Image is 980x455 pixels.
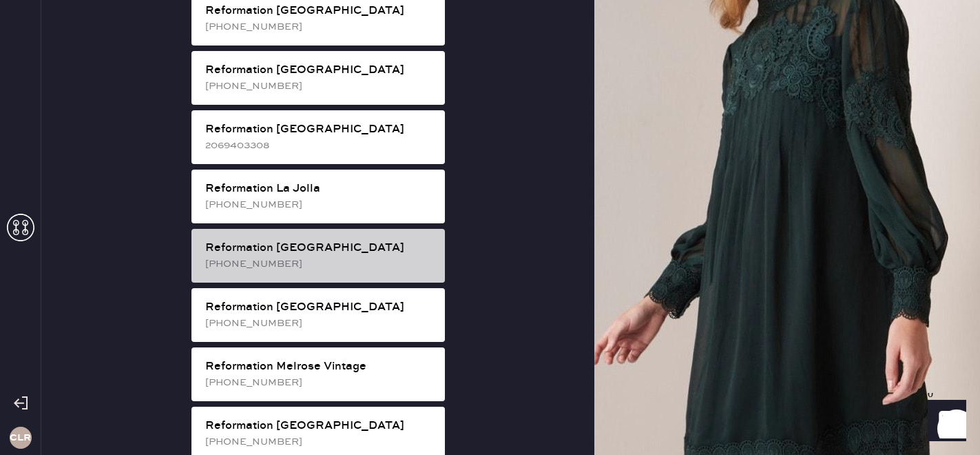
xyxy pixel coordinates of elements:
[205,3,434,19] div: Reformation [GEOGRAPHIC_DATA]
[205,197,434,212] div: [PHONE_NUMBER]
[205,418,434,434] div: Reformation [GEOGRAPHIC_DATA]
[205,79,434,94] div: [PHONE_NUMBER]
[205,256,434,272] div: [PHONE_NUMBER]
[205,434,434,449] div: [PHONE_NUMBER]
[205,299,434,316] div: Reformation [GEOGRAPHIC_DATA]
[205,358,434,375] div: Reformation Melrose Vintage
[205,240,434,256] div: Reformation [GEOGRAPHIC_DATA]
[205,138,434,153] div: 2069403308
[10,433,31,443] h3: CLR
[205,316,434,331] div: [PHONE_NUMBER]
[205,121,434,138] div: Reformation [GEOGRAPHIC_DATA]
[915,393,974,452] iframe: Front Chat
[205,62,434,79] div: Reformation [GEOGRAPHIC_DATA]
[205,19,434,34] div: [PHONE_NUMBER]
[205,181,434,197] div: Reformation La Jolla
[205,375,434,390] div: [PHONE_NUMBER]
